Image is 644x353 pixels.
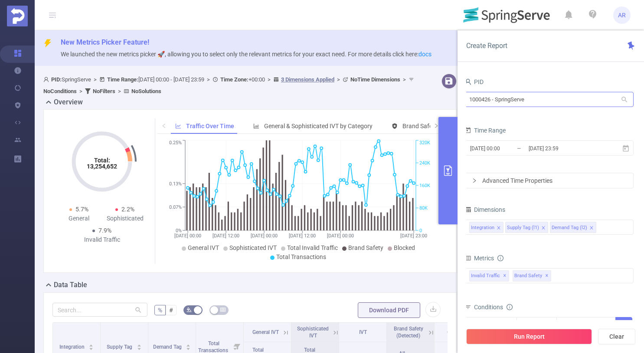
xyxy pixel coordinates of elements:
[75,206,88,213] span: 5.7%
[394,244,415,251] span: Blocked
[419,160,430,166] tspan: 240K
[115,88,124,94] span: >
[464,78,471,85] i: icon: user
[469,142,539,154] input: Start date
[169,181,182,187] tspan: 0.13%
[220,307,226,312] i: icon: table
[334,76,343,83] span: >
[88,343,94,348] div: Sort
[252,329,279,335] span: General IVT
[419,228,422,233] tspan: 0
[43,39,52,48] i: icon: thunderbolt
[54,280,87,290] h2: Data Table
[464,78,484,85] span: PID
[169,140,182,146] tspan: 0.25%
[507,222,539,233] div: Supply Tag (l1)
[618,6,626,24] span: AR
[513,270,551,282] span: Brand Safety
[552,222,587,233] div: Demand Tag (l2)
[131,88,161,94] b: No Solutions
[137,347,141,349] i: icon: caret-down
[87,163,117,170] tspan: 13,254,652
[419,183,430,188] tspan: 160K
[51,76,62,83] b: PID:
[545,271,549,281] span: ✕
[153,344,183,350] span: Demand Tag
[229,244,277,251] span: Sophisticated IVT
[161,123,167,128] i: icon: left
[102,214,148,223] div: Sophisticated
[464,127,506,134] span: Time Range
[419,205,428,211] tspan: 80K
[400,233,427,239] tspan: [DATE] 23:00
[394,326,423,339] span: Brand Safety (Detected)
[465,173,633,188] div: icon: rightAdvanced Time Properties
[402,123,467,130] span: Brand Safety (Detected)
[469,317,513,332] div: Demand Tag (l2)
[281,76,334,83] u: 3 Dimensions Applied
[107,76,138,83] b: Time Range:
[505,222,548,233] li: Supply Tag (l1)
[186,123,234,130] span: Traffic Over Time
[503,271,507,281] span: ✕
[89,343,94,346] i: icon: caret-up
[204,76,212,83] span: >
[186,343,191,348] div: Sort
[419,140,430,146] tspan: 320K
[327,233,354,239] tspan: [DATE] 00:00
[137,343,142,348] div: Sort
[253,123,259,129] i: icon: bar-chart
[59,344,86,350] span: Integration
[98,227,111,234] span: 7.9%
[56,214,102,223] div: General
[434,123,439,128] i: icon: right
[43,76,416,94] span: SpringServe [DATE] 00:00 - [DATE] 23:59 +00:00
[77,88,85,94] span: >
[359,329,367,335] span: IVT
[91,76,99,83] span: >
[287,244,338,251] span: Total Invalid Traffic
[466,329,592,344] button: Run Report
[507,304,513,310] i: icon: info-circle
[447,329,470,335] span: Classified
[220,76,248,83] b: Time Zone:
[464,255,494,262] span: Metrics
[54,97,83,107] h2: Overview
[176,228,182,233] tspan: 0%
[61,38,149,46] span: New Metrics Picker Feature!
[186,347,191,349] i: icon: caret-down
[186,343,191,346] i: icon: caret-up
[497,255,503,261] i: icon: info-circle
[289,233,316,239] tspan: [DATE] 12:00
[175,123,181,129] i: icon: line-chart
[265,76,273,83] span: >
[497,226,501,231] i: icon: close
[358,302,420,318] button: Download PDF
[94,157,110,164] tspan: Total:
[418,51,432,58] a: docs
[350,76,400,83] b: No Time Dimensions
[7,6,28,26] img: Protected Media
[550,222,596,233] li: Demand Tag (l2)
[52,303,147,317] input: Search...
[464,206,505,213] span: Dimensions
[89,347,94,349] i: icon: caret-down
[471,222,494,233] div: Integration
[469,222,503,233] li: Integration
[169,307,173,314] span: #
[472,178,477,183] i: icon: right
[276,253,326,260] span: Total Transactions
[615,317,632,332] button: Add
[251,233,278,239] tspan: [DATE] 00:00
[297,326,329,339] span: Sophisticated IVT
[43,88,77,94] b: No Conditions
[169,204,182,210] tspan: 0.07%
[521,317,549,332] div: Contains
[137,343,141,346] i: icon: caret-up
[212,233,239,239] tspan: [DATE] 12:00
[79,235,125,244] div: Invalid Traffic
[186,307,192,312] i: icon: bg-colors
[541,226,546,231] i: icon: close
[348,244,383,251] span: Brand Safety
[174,233,201,239] tspan: [DATE] 00:00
